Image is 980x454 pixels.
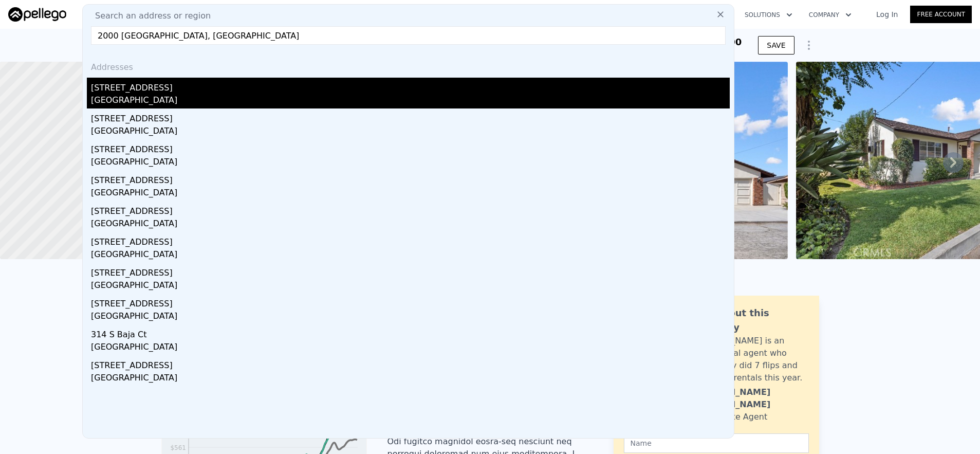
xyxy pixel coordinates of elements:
div: Addresses [87,53,730,78]
div: [STREET_ADDRESS] [91,294,730,310]
div: [GEOGRAPHIC_DATA] [91,279,730,294]
input: Name [624,433,809,453]
div: 314 S Baja Ct [91,324,730,341]
button: Solutions [736,6,801,24]
img: Pellego [8,7,66,22]
div: [STREET_ADDRESS] [91,263,730,279]
tspan: $561 [170,444,186,451]
div: [STREET_ADDRESS] [91,201,730,217]
div: [PERSON_NAME] [PERSON_NAME] [694,386,809,411]
a: Free Account [910,6,972,23]
button: SAVE [758,36,794,55]
div: Ask about this property [694,306,809,335]
div: [STREET_ADDRESS] [91,232,730,248]
button: Company [801,6,860,24]
div: [STREET_ADDRESS] [91,139,730,156]
div: [PERSON_NAME] is an active local agent who personally did 7 flips and bought 3 rentals this year. [694,335,809,384]
div: [GEOGRAPHIC_DATA] [91,248,730,263]
input: Enter an address, city, region, neighborhood or zip code [91,26,726,45]
tspan: $626 [170,431,186,439]
div: [GEOGRAPHIC_DATA] [91,125,730,139]
a: Log In [864,9,910,20]
div: [GEOGRAPHIC_DATA] [91,94,730,108]
div: [STREET_ADDRESS] [91,78,730,94]
button: Show Options [799,35,819,56]
div: [GEOGRAPHIC_DATA] [91,341,730,355]
div: [STREET_ADDRESS] [91,170,730,187]
div: [GEOGRAPHIC_DATA] [91,310,730,324]
div: [GEOGRAPHIC_DATA] [91,217,730,232]
div: [GEOGRAPHIC_DATA] [91,372,730,386]
div: [STREET_ADDRESS] [91,355,730,372]
div: [GEOGRAPHIC_DATA] [91,156,730,170]
div: [STREET_ADDRESS] [91,108,730,125]
span: Search an address or region [87,10,211,22]
div: [GEOGRAPHIC_DATA] [91,187,730,201]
